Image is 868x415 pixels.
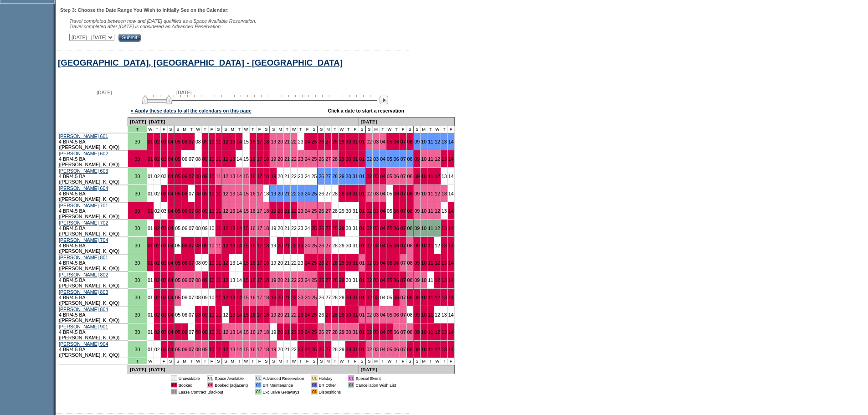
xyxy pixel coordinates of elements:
a: 27 [325,191,331,196]
a: 03 [161,139,167,144]
a: 20 [277,139,283,144]
a: 03 [373,174,379,179]
a: 16 [250,225,256,231]
a: 06 [394,139,399,144]
a: 07 [401,225,406,231]
a: 13 [230,156,235,162]
a: 25 [312,208,317,214]
a: 14 [236,156,242,162]
a: 06 [182,191,187,196]
a: 25 [312,225,317,231]
a: 02 [154,243,160,248]
a: » Apply these dates to all the calendars on this page [131,108,252,113]
a: 13 [442,208,447,214]
a: 22 [291,191,297,196]
a: 05 [387,139,392,144]
a: 07 [401,156,406,162]
a: 14 [448,208,454,214]
a: 18 [264,174,269,179]
a: 05 [387,225,392,231]
a: 17 [257,191,262,196]
a: [PERSON_NAME] 602 [59,151,108,156]
a: 18 [264,208,269,214]
a: 01 [148,174,153,179]
a: [PERSON_NAME] 704 [59,237,108,243]
a: 30 [346,139,351,144]
a: 16 [250,208,256,214]
a: 09 [414,225,420,231]
a: 12 [223,191,228,196]
a: 02 [366,156,372,162]
a: 12 [435,174,440,179]
a: 15 [243,208,249,214]
a: 17 [257,156,262,162]
a: 11 [216,208,221,214]
a: 01 [360,156,365,162]
a: 28 [332,191,338,196]
a: 10 [421,139,426,144]
a: 29 [339,156,344,162]
a: 03 [161,208,167,214]
a: 11 [216,191,221,196]
a: 30 [346,174,351,179]
a: 07 [189,208,194,214]
a: 09 [414,191,420,196]
a: 04 [168,156,174,162]
a: 16 [250,174,256,179]
a: 10 [421,191,426,196]
a: 21 [284,139,290,144]
a: 06 [394,156,399,162]
a: 20 [277,225,283,231]
a: 25 [312,191,317,196]
a: 03 [161,225,167,231]
a: 07 [401,208,406,214]
a: 30 [346,191,351,196]
a: 13 [442,174,447,179]
a: 08 [195,208,201,214]
a: [PERSON_NAME] 604 [59,185,108,191]
a: 26 [318,208,324,214]
a: 11 [216,174,221,179]
a: 03 [161,174,167,179]
a: 01 [148,156,153,162]
a: 04 [380,225,385,231]
a: 01 [148,208,153,214]
a: 26 [318,174,324,179]
a: 10 [209,243,215,248]
a: 10 [209,208,215,214]
a: 14 [236,139,242,144]
a: 22 [291,174,297,179]
a: [PERSON_NAME] 702 [59,220,108,225]
a: 02 [366,174,372,179]
a: 11 [428,156,433,162]
a: 27 [325,225,331,231]
a: 08 [407,174,413,179]
a: 06 [182,225,187,231]
a: 19 [271,156,276,162]
input: Submit [118,34,141,42]
a: 09 [202,156,208,162]
a: 04 [168,174,174,179]
a: 03 [161,243,167,248]
a: 23 [298,208,303,214]
a: 02 [154,225,160,231]
a: 31 [353,208,358,214]
a: 01 [148,243,153,248]
a: 30 [135,225,140,231]
a: 10 [209,174,215,179]
a: 14 [236,174,242,179]
a: 09 [202,225,208,231]
a: 28 [332,174,338,179]
a: 30 [135,156,140,162]
a: 15 [243,156,249,162]
a: 04 [380,174,385,179]
a: 04 [380,139,385,144]
a: 02 [154,191,160,196]
a: 14 [448,174,454,179]
a: 04 [168,243,174,248]
a: 14 [448,139,454,144]
a: 11 [428,174,433,179]
img: Next [380,96,388,104]
a: 01 [360,174,365,179]
a: 18 [264,225,269,231]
